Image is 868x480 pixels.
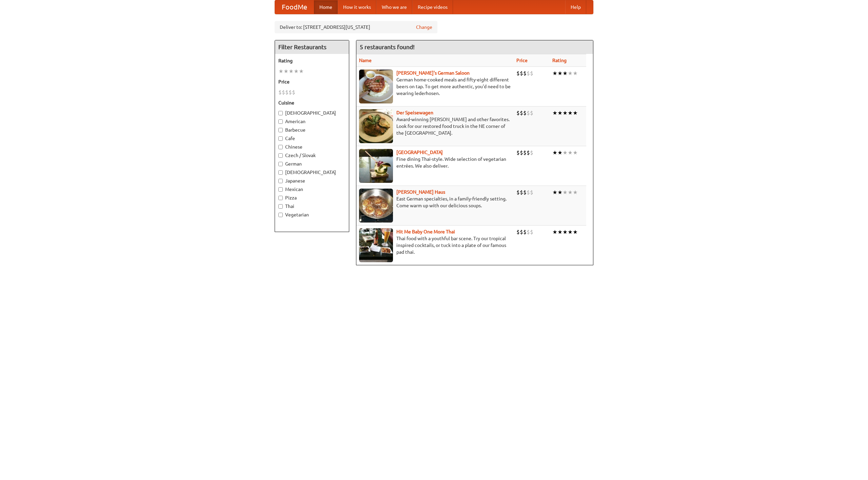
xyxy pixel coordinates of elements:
li: ★ [552,70,557,77]
li: ★ [573,228,578,236]
input: American [278,119,283,124]
li: ★ [573,109,578,117]
label: [DEMOGRAPHIC_DATA] [278,169,346,176]
li: ★ [573,189,578,196]
li: ★ [573,149,578,156]
a: Hit Me Baby One More Thai [396,229,455,234]
li: $ [527,109,530,117]
li: $ [516,149,520,156]
p: German home-cooked meals and fifty-eight different beers on tap. To get more authentic, you'd nee... [359,76,511,97]
img: kohlhaus.jpg [359,189,393,223]
li: $ [527,228,530,236]
li: ★ [568,70,573,77]
li: ★ [294,68,299,75]
li: $ [527,149,530,156]
li: $ [520,70,523,77]
li: ★ [283,68,289,75]
label: Czech / Slovak [278,152,346,159]
input: Pizza [278,196,283,200]
a: [PERSON_NAME] Haus [396,189,445,195]
li: ★ [552,149,557,156]
a: Help [565,0,586,14]
li: ★ [563,189,568,196]
li: ★ [557,70,563,77]
input: Barbecue [278,128,283,132]
li: $ [527,189,530,196]
li: ★ [289,68,294,75]
li: $ [520,189,523,196]
div: Deliver to: [STREET_ADDRESS][US_STATE] [275,21,437,33]
input: German [278,162,283,166]
li: $ [520,149,523,156]
input: Mexican [278,187,283,192]
li: $ [516,228,520,236]
li: ★ [563,228,568,236]
li: ★ [568,228,573,236]
li: $ [520,109,523,117]
li: ★ [568,149,573,156]
a: How it works [338,0,376,14]
li: $ [523,70,527,77]
li: ★ [573,70,578,77]
li: $ [289,89,292,96]
ng-pluralize: 5 restaurants found! [360,44,415,50]
label: Thai [278,203,346,210]
a: [PERSON_NAME]'s German Saloon [396,70,470,76]
a: [GEOGRAPHIC_DATA] [396,150,443,155]
li: $ [292,89,295,96]
input: [DEMOGRAPHIC_DATA] [278,111,283,115]
a: Change [416,24,432,31]
li: $ [285,89,289,96]
li: ★ [557,228,563,236]
li: $ [516,70,520,77]
p: Award-winning [PERSON_NAME] and other favorites. Look for our restored food truck in the NE corne... [359,116,511,136]
li: $ [530,149,533,156]
img: satay.jpg [359,149,393,183]
p: East German specialties, in a family-friendly setting. Come warm up with our delicious soups. [359,195,511,209]
li: ★ [563,149,568,156]
label: [DEMOGRAPHIC_DATA] [278,110,346,116]
li: ★ [552,228,557,236]
li: ★ [563,70,568,77]
a: Recipe videos [412,0,453,14]
li: ★ [552,109,557,117]
li: $ [282,89,285,96]
li: ★ [557,149,563,156]
img: speisewagen.jpg [359,109,393,143]
img: babythai.jpg [359,228,393,262]
input: Vegetarian [278,213,283,217]
input: Cafe [278,136,283,141]
label: Vegetarian [278,211,346,218]
li: $ [527,70,530,77]
li: $ [523,109,527,117]
li: ★ [557,109,563,117]
li: ★ [568,189,573,196]
a: Price [516,58,528,63]
li: ★ [278,68,283,75]
label: Chinese [278,143,346,150]
li: $ [530,109,533,117]
li: $ [523,228,527,236]
li: ★ [552,189,557,196]
li: ★ [563,109,568,117]
li: ★ [557,189,563,196]
li: ★ [299,68,304,75]
img: esthers.jpg [359,70,393,103]
label: German [278,160,346,167]
li: $ [530,189,533,196]
li: ★ [568,109,573,117]
h4: Filter Restaurants [275,40,349,54]
li: $ [520,228,523,236]
a: Name [359,58,372,63]
label: Mexican [278,186,346,193]
input: Thai [278,204,283,209]
h5: Price [278,78,346,85]
p: Fine dining Thai-style. Wide selection of vegetarian entrées. We also deliver. [359,156,511,169]
label: American [278,118,346,125]
li: $ [516,189,520,196]
label: Japanese [278,177,346,184]
a: Der Speisewagen [396,110,433,115]
input: Chinese [278,145,283,149]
